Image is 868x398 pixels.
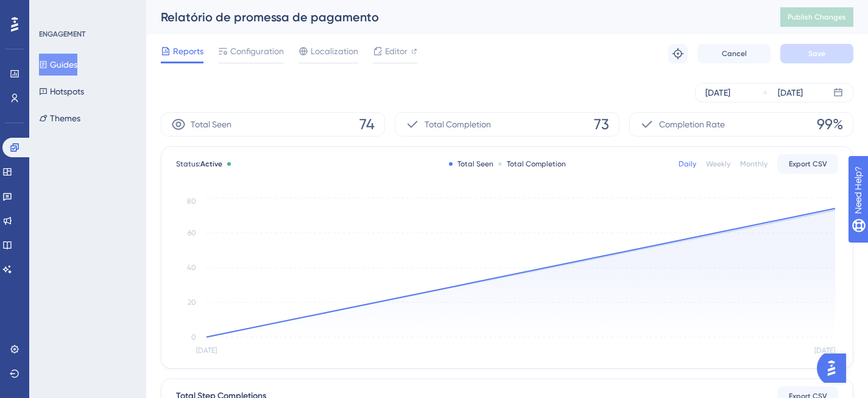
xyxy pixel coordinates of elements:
[449,159,493,169] div: Total Seen
[230,44,284,59] span: Configuration
[188,298,196,307] tspan: 20
[39,80,84,102] button: Hotspots
[188,229,196,237] tspan: 60
[39,107,80,129] button: Themes
[777,154,838,174] button: Export CSV
[39,54,77,76] button: Guides
[311,44,358,59] span: Localization
[706,159,730,169] div: Weekly
[161,9,750,26] div: Relatório de promessa de pagamento
[808,49,825,59] span: Save
[594,115,609,134] span: 73
[780,7,853,27] button: Publish Changes
[191,333,196,341] tspan: 0
[385,44,408,59] span: Editor
[722,49,747,59] span: Cancel
[705,85,730,100] div: [DATE]
[200,160,222,168] span: Active
[176,159,222,169] span: Status:
[187,263,196,272] tspan: 40
[814,346,835,355] tspan: [DATE]
[187,197,196,205] tspan: 80
[697,44,771,63] button: Cancel
[498,159,566,169] div: Total Completion
[817,115,843,134] span: 99%
[659,117,725,132] span: Completion Rate
[788,12,846,22] span: Publish Changes
[789,159,827,169] span: Export CSV
[173,44,203,59] span: Reports
[196,346,217,355] tspan: [DATE]
[778,85,803,100] div: [DATE]
[740,159,767,169] div: Monthly
[817,350,853,386] iframe: UserGuiding AI Assistant Launcher
[359,115,375,134] span: 74
[425,117,491,132] span: Total Completion
[780,44,853,63] button: Save
[39,29,85,39] div: ENGAGEMENT
[191,117,231,132] span: Total Seen
[29,3,76,18] span: Need Help?
[679,159,696,169] div: Daily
